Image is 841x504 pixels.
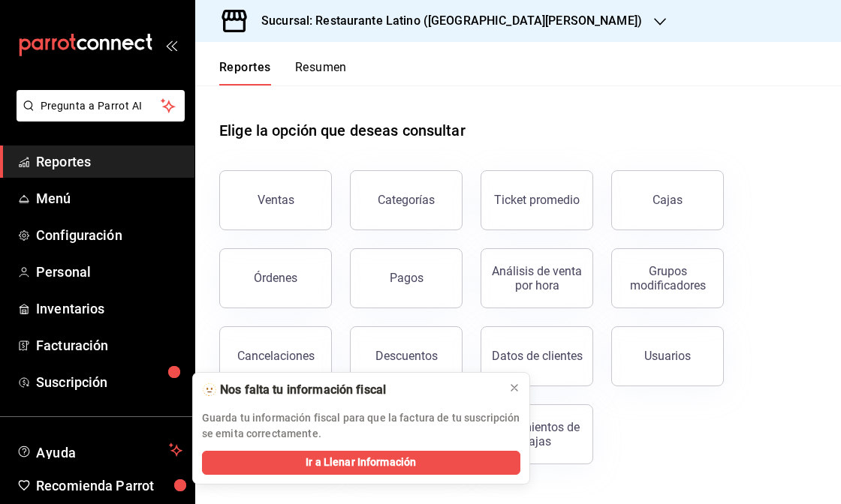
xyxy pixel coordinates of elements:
button: Pagos [350,248,463,308]
button: Datos de clientes [481,326,593,386]
span: Recomienda Parrot [36,475,182,496]
button: Análisis de venta por hora [481,248,593,308]
div: Ticket promedio [494,193,580,207]
button: Categorías [350,170,463,230]
div: Ventas [258,193,294,207]
h3: Sucursal: Restaurante Latino ([GEOGRAPHIC_DATA][PERSON_NAME]) [249,12,642,30]
button: Ventas [219,170,332,230]
div: Movimientos de cajas [490,420,583,448]
div: Cajas [653,191,683,209]
button: Órdenes [219,248,332,308]
button: Pregunta a Parrot AI [17,90,185,121]
div: Órdenes [254,271,297,285]
span: Suscripción [36,372,182,392]
div: navigation tabs [219,60,347,85]
button: Descuentos [350,326,463,386]
span: Ir a Llenar Información [306,454,416,470]
div: Categorías [378,193,435,207]
div: Cancelaciones [237,349,315,363]
p: Guarda tu información fiscal para que la factura de tu suscripción se emita correctamente. [202,410,520,442]
button: Reportes [219,60,271,85]
div: Pagos [390,271,424,285]
span: Menú [36,188,182,208]
div: Datos de clientes [492,349,583,363]
button: Cancelaciones [219,326,332,386]
span: Inventarios [36,298,182,319]
span: Configuración [36,225,182,245]
h1: Elige la opción que deseas consultar [219,119,466,142]
div: 🫥 Nos falta tu información fiscal [202,382,496,398]
button: Resumen [295,60,347,85]
span: Facturación [36,335,182,355]
button: Usuarios [611,326,724,386]
span: Ayuda [36,441,163,459]
span: Reportes [36,151,182,172]
div: Grupos modificadores [621,264,714,292]
span: Personal [36,262,182,282]
button: Ir a Llenar Información [202,451,520,475]
button: Grupos modificadores [611,248,724,308]
div: Descuentos [375,349,438,363]
a: Pregunta a Parrot AI [11,109,185,124]
div: Usuarios [644,349,691,363]
a: Cajas [611,170,724,230]
div: Análisis de venta por hora [490,264,583,292]
button: Movimientos de cajas [481,404,593,464]
span: Pregunta a Parrot AI [41,98,161,114]
button: Ticket promedio [481,170,593,230]
button: open_drawer_menu [165,39,177,51]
